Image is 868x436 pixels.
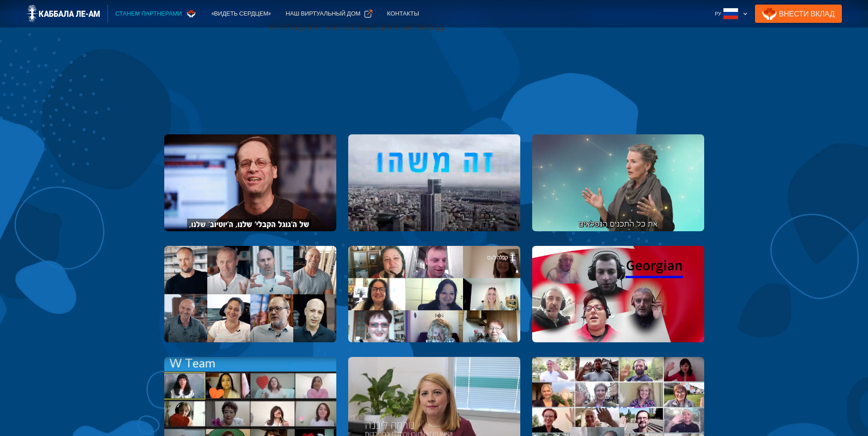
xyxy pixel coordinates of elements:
a: Наш виртуальный дом [278,5,379,23]
div: Ру [711,5,751,23]
a: Станем партнерами [108,5,204,23]
a: Контакты [380,5,426,23]
div: Наш виртуальный дом [286,9,360,18]
a: Внести Вклад [755,5,842,23]
div: Ру [715,9,721,18]
div: Контакты [387,9,419,18]
div: «Видеть сердцем» [211,9,271,18]
div: Станем партнерами [115,9,182,18]
a: «Видеть сердцем» [204,5,279,23]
